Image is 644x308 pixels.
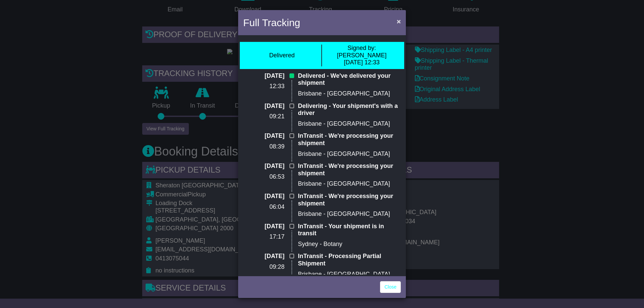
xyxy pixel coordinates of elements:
[243,163,284,170] p: [DATE]
[298,120,401,128] p: Brisbane - [GEOGRAPHIC_DATA]
[298,72,401,87] p: Delivered - We've delivered your shipment
[298,163,401,177] p: InTransit - We're processing your shipment
[243,263,284,271] p: 09:28
[298,132,401,147] p: InTransit - We're processing your shipment
[243,72,284,80] p: [DATE]
[397,17,401,25] span: ×
[298,103,401,117] p: Delivering - Your shipment's with a driver
[243,143,284,150] p: 08:39
[243,223,284,230] p: [DATE]
[243,193,284,200] p: [DATE]
[393,14,404,28] button: Close
[298,210,401,218] p: Brisbane - [GEOGRAPHIC_DATA]
[298,271,401,278] p: Brisbane - [GEOGRAPHIC_DATA]
[243,132,284,140] p: [DATE]
[298,241,401,248] p: Sydney - Botany
[298,193,401,207] p: InTransit - We're processing your shipment
[243,113,284,120] p: 09:21
[298,253,401,267] p: InTransit - Processing Partial Shipment
[269,52,294,59] div: Delivered
[298,150,401,158] p: Brisbane - [GEOGRAPHIC_DATA]
[298,180,401,188] p: Brisbane - [GEOGRAPHIC_DATA]
[243,103,284,110] p: [DATE]
[243,83,284,90] p: 12:33
[298,223,401,237] p: InTransit - Your shipment is in transit
[298,90,401,98] p: Brisbane - [GEOGRAPHIC_DATA]
[243,203,284,211] p: 06:04
[347,45,376,51] span: Signed by:
[243,253,284,260] p: [DATE]
[325,45,398,66] div: [PERSON_NAME] [DATE] 12:33
[380,281,401,293] a: Close
[243,173,284,181] p: 06:53
[243,233,284,241] p: 17:17
[243,15,300,30] h4: Full Tracking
